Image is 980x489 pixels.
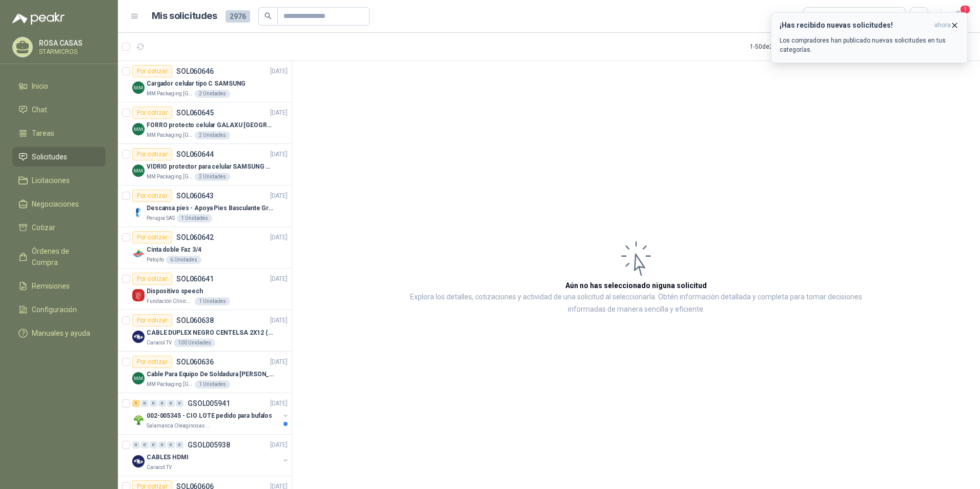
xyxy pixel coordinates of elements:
p: SOL060644 [176,151,214,158]
span: Configuración [32,304,77,315]
img: Company Logo [132,372,145,384]
div: 0 [167,400,175,407]
a: Negociaciones [12,194,106,214]
h3: ¡Has recibido nuevas solicitudes! [780,21,930,30]
p: STARMICROS [39,49,103,55]
p: MM Packaging [GEOGRAPHIC_DATA] [147,131,193,139]
p: MM Packaging [GEOGRAPHIC_DATA] [147,90,193,98]
span: Licitaciones [32,175,70,186]
div: Por cotizar [132,314,172,327]
div: 1 Unidades [177,214,212,222]
p: Salamanca Oleaginosas SAS [147,422,211,430]
a: Remisiones [12,276,106,296]
a: Por cotizarSOL060641[DATE] Company LogoDispositivo speechFundación Clínica Shaio1 Unidades [118,269,292,310]
img: Company Logo [132,455,145,467]
p: Explora los detalles, cotizaciones y actividad de una solicitud al seleccionarla. Obtén informaci... [395,291,877,316]
p: [DATE] [270,191,288,201]
img: Company Logo [132,248,145,260]
div: 1 Unidades [195,380,230,389]
p: Perugia SAS [147,214,175,222]
div: 0 [150,441,157,449]
span: 1 [959,5,971,14]
p: 002-005345 - CIO LOTE pedido para bufalos [147,411,272,421]
p: MM Packaging [GEOGRAPHIC_DATA] [147,173,193,181]
p: CABLE DUPLEX NEGRO CENTELSA 2X12 (COLOR NEGRO) [147,328,274,338]
span: Inicio [32,80,48,92]
a: Por cotizarSOL060646[DATE] Company LogoCargador celular tipo C SAMSUNGMM Packaging [GEOGRAPHIC_DA... [118,61,292,103]
img: Company Logo [132,165,145,177]
a: Por cotizarSOL060636[DATE] Company LogoCable Para Equipo De Soldadura [PERSON_NAME]MM Packaging [... [118,352,292,393]
p: Caracol TV [147,463,172,472]
a: Solicitudes [12,147,106,167]
button: 1 [949,7,968,26]
p: [DATE] [270,316,288,325]
p: MM Packaging [GEOGRAPHIC_DATA] [147,380,193,389]
a: 1 0 0 0 0 0 GSOL005941[DATE] Company Logo002-005345 - CIO LOTE pedido para bufalosSalamanca Oleag... [132,397,290,430]
div: 1 - 50 de 2997 [750,38,816,55]
a: Inicio [12,76,106,96]
p: VIDRIO protector para celular SAMSUNG GALAXI A16 5G [147,162,274,172]
div: 6 Unidades [166,256,201,264]
span: search [264,12,272,19]
p: Los compradores han publicado nuevas solicitudes en tus categorías. [780,36,959,54]
span: Remisiones [32,280,70,292]
p: SOL060641 [176,275,214,282]
div: 0 [167,441,175,449]
p: Cable Para Equipo De Soldadura [PERSON_NAME] [147,370,274,379]
img: Company Logo [132,81,145,94]
div: 0 [176,400,183,407]
a: Tareas [12,124,106,143]
img: Logo peakr [12,12,65,25]
p: GSOL005941 [188,400,230,407]
a: Licitaciones [12,171,106,190]
div: 0 [141,441,149,449]
a: Por cotizarSOL060644[DATE] Company LogoVIDRIO protector para celular SAMSUNG GALAXI A16 5GMM Pack... [118,144,292,186]
a: Órdenes de Compra [12,241,106,272]
p: SOL060645 [176,109,214,116]
div: 1 Unidades [195,297,230,305]
p: Descansa pies - Apoya Pies Basculante Graduable Ergonómico [147,203,274,213]
div: Todas [810,11,831,22]
div: 0 [132,441,140,449]
div: Por cotizar [132,356,172,368]
p: SOL060636 [176,358,214,365]
p: Patojito [147,256,164,264]
img: Company Logo [132,331,145,343]
span: 2976 [226,10,250,23]
div: Por cotizar [132,231,172,243]
div: Por cotizar [132,148,172,160]
a: Por cotizarSOL060645[DATE] Company LogoFORRO protecto celular GALAXU [GEOGRAPHIC_DATA] A16 5GMM P... [118,103,292,144]
span: Tareas [32,128,54,139]
a: Chat [12,100,106,119]
p: SOL060642 [176,234,214,241]
span: Órdenes de Compra [32,246,96,268]
div: 2 Unidades [195,131,230,139]
p: Cargador celular tipo C SAMSUNG [147,79,246,89]
div: 1 [132,400,140,407]
div: 0 [176,441,183,449]
p: [DATE] [270,440,288,450]
p: FORRO protecto celular GALAXU [GEOGRAPHIC_DATA] A16 5G [147,120,274,130]
h3: Aún no has seleccionado niguna solicitud [565,280,707,291]
p: SOL060643 [176,192,214,199]
p: Fundación Clínica Shaio [147,297,193,305]
a: Manuales y ayuda [12,323,106,343]
p: ROSA CASAS [39,39,103,47]
div: Por cotizar [132,107,172,119]
button: ¡Has recibido nuevas solicitudes!ahora Los compradores han publicado nuevas solicitudes en tus ca... [771,12,968,63]
a: Cotizar [12,218,106,237]
div: 0 [150,400,157,407]
div: 100 Unidades [174,339,215,347]
p: Cinta doble Faz 3/4 [147,245,201,255]
p: SOL060638 [176,317,214,324]
a: Por cotizarSOL060638[DATE] Company LogoCABLE DUPLEX NEGRO CENTELSA 2X12 (COLOR NEGRO)Caracol TV10... [118,310,292,352]
p: [DATE] [270,274,288,284]
span: Negociaciones [32,198,79,210]
h1: Mis solicitudes [152,9,217,24]
p: [DATE] [270,357,288,367]
span: Solicitudes [32,151,67,162]
div: 0 [141,400,149,407]
a: Por cotizarSOL060643[DATE] Company LogoDescansa pies - Apoya Pies Basculante Graduable Ergonómico... [118,186,292,227]
a: 0 0 0 0 0 0 GSOL005938[DATE] Company LogoCABLES HDMICaracol TV [132,439,290,472]
a: Por cotizarSOL060642[DATE] Company LogoCinta doble Faz 3/4Patojito6 Unidades [118,227,292,269]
